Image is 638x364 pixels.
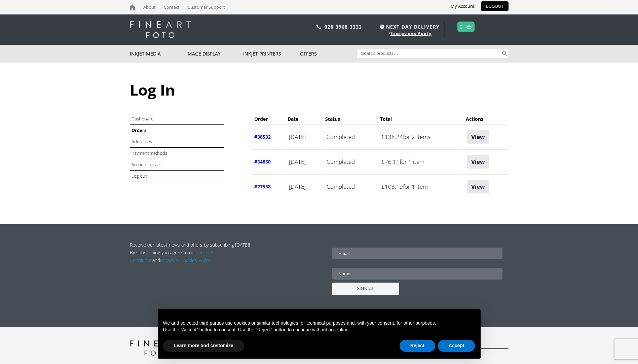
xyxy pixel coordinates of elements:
span: Actions [466,116,483,122]
span: 103.19 [381,183,403,190]
td: for 2 items [377,124,462,149]
div: Notice [152,304,486,364]
a: Inkjet Printers [243,45,300,63]
input: Name [332,268,502,280]
a: View order 38532 [467,130,489,144]
span: Total [380,116,392,122]
a: Payment methods [132,150,167,156]
img: logo-grey.svg [130,340,185,356]
a: View order number 27558 [254,183,271,190]
a: 0 [460,22,463,32]
a: Dashboard [132,116,154,122]
a: Orders [132,127,146,133]
input: Email [332,248,502,259]
a: 020 3968 3333 [325,24,362,30]
td: Completed [323,149,377,174]
p: Use the “Accept” button to consent. Use the “Reject” button to continue without accepting. [163,327,475,333]
a: View order 27558 [467,180,489,193]
span: Date [288,116,298,122]
button: Search [501,49,509,58]
p: Receive our latest news and offers by subscribing [DATE]! By subscribing you agree to our and [130,241,254,264]
td: for 1 item [377,174,462,198]
span: £ [381,183,385,190]
a: View order number 34850 [254,158,271,165]
a: Offers [300,45,357,63]
a: Exceptions Apply [390,31,431,36]
td: Completed [323,124,377,149]
a: Log out [132,173,147,179]
time: [DATE] [289,158,306,166]
a: LOGOUT [481,1,509,11]
nav: Account pages [130,113,243,182]
img: phone.svg [316,25,321,29]
button: Accept [438,340,475,352]
a: My Account [446,1,480,11]
img: logo-white.svg [130,21,191,38]
h1: Log In [130,79,509,100]
input: Search products… [357,49,501,58]
a: Addresses [132,139,152,145]
img: time.svg [380,25,384,29]
input: SIGN UP [332,283,399,295]
a: Account details [132,161,161,168]
a: Inkjet Media [130,45,187,63]
span: 138.24 [381,133,403,141]
span: 76.11 [381,158,400,166]
button: Reject [400,340,435,352]
td: for 1 item [377,149,462,174]
p: We and selected third parties use cookies or similar technologies for technical purposes and, wit... [163,320,475,327]
button: Learn more and customize [163,340,244,352]
a: Privacy & Cookies Policy. [160,257,211,263]
span: £ [381,133,385,141]
time: [DATE] [289,133,306,141]
a: Image Display [186,45,243,63]
time: [DATE] [289,183,306,190]
img: basket.svg [466,25,472,29]
span: NEXT DAY DELIVERY [378,23,440,31]
a: View order 34850 [467,155,489,169]
span: Order [254,116,268,122]
span: £ [381,158,385,166]
span: Status [325,116,340,122]
td: Completed [323,174,377,198]
a: View order number 38532 [254,134,271,140]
